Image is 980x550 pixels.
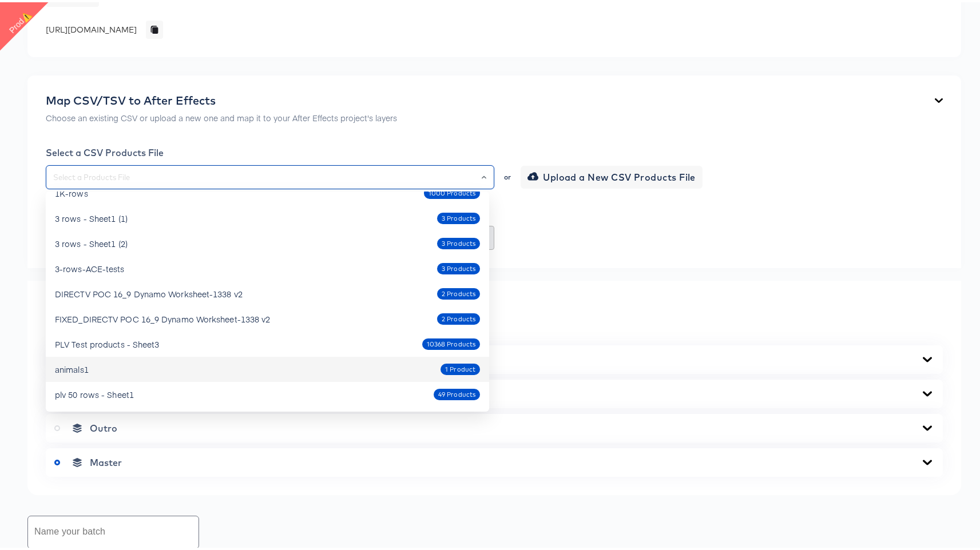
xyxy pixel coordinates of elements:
span: 1000 Products [424,186,480,196]
div: 3 rows - Sheet1 (1) [55,210,128,222]
button: Upload a New CSV Products File [521,164,703,186]
div: or [503,172,512,178]
div: 3-rows-ACE-tests [55,261,125,272]
div: DIRECTV POC 16_9 Dynamo Worksheet-1338 v2 [55,286,243,297]
div: PLV Test products - Sheet3 [55,336,159,348]
p: Choose an existing CSV or upload a new one and map it to your After Effects project's layers [46,110,397,121]
span: 49 Products [434,388,480,397]
span: 2 Products [437,312,480,322]
span: Master [90,455,122,466]
span: 3 Products [437,262,480,272]
div: [URL][DOMAIN_NAME] [46,22,137,33]
span: 2 Products [437,287,480,297]
span: 3 Products [437,237,480,246]
span: 1 Product [441,362,480,372]
button: Close [482,167,486,183]
span: 3 Products [437,212,480,221]
span: 10368 Products [422,337,480,347]
input: Select a Products File [51,169,489,182]
div: plv 50 rows - Sheet1 [55,386,134,398]
span: Upload a New CSV Products File [530,167,696,183]
span: Outro [90,420,117,432]
div: Map CSV/TSV to After Effects [46,91,397,105]
div: Choose a Mapping Template (Optional) [46,205,943,217]
div: FIXED_DIRECTV POC 16_9 Dynamo Worksheet-1338 v2 [55,311,270,322]
div: animals1 [55,361,89,373]
div: Select a CSV Products File [46,145,943,156]
div: 1K-rows [55,185,88,197]
div: 3 rows - Sheet1 (2) [55,236,128,247]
